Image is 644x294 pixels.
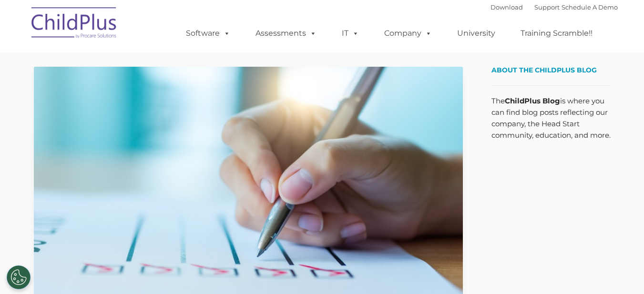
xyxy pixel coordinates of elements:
[534,3,560,11] a: Support
[491,3,523,11] a: Download
[448,24,505,43] a: University
[491,95,611,141] p: The is where you can find blog posts reflecting our company, the Head Start community, education,...
[332,24,368,43] a: IT
[375,24,441,43] a: Company
[562,3,618,11] a: Schedule A Demo
[7,265,31,289] button: Cookies Settings
[246,24,326,43] a: Assessments
[491,66,597,74] span: About the ChildPlus Blog
[176,24,240,43] a: Software
[27,0,122,48] img: ChildPlus by Procare Solutions
[491,3,618,11] font: |
[505,96,560,105] strong: ChildPlus Blog
[511,24,602,43] a: Training Scramble!!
